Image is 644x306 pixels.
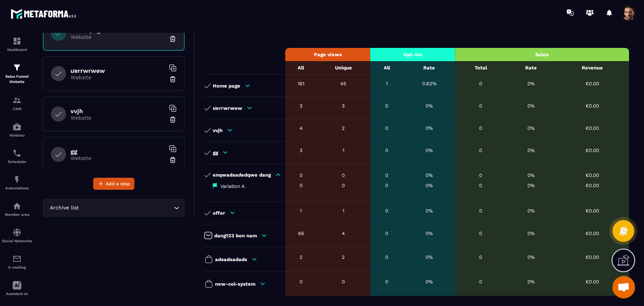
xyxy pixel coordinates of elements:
div: 0 [459,254,503,260]
div: 0% [510,103,552,109]
div: 0 [374,183,400,188]
div: 3 [320,103,366,109]
a: automationsautomationsMember area [2,196,32,222]
div: 0 [459,103,503,109]
div: 0 [320,172,366,178]
div: 0 [289,172,313,178]
div: 0% [510,183,552,188]
div: 0.62% [407,81,451,86]
p: offer [213,210,225,216]
div: 0% [510,172,552,178]
div: 0 [289,183,313,188]
p: Website [71,74,165,80]
div: 2 [320,125,366,131]
div: 1 [320,208,366,214]
p: new-col-system [215,281,255,287]
p: vvjh [213,128,223,133]
button: Add a step [93,178,134,190]
h6: vvjh [71,108,165,115]
div: €0.00 [559,183,626,188]
span: Add a step [106,180,130,188]
a: automationsautomationsAutomations [2,169,32,196]
img: trash [169,35,177,43]
div: 0% [510,208,552,214]
div: 0 [374,231,400,236]
p: Dashboard [2,48,32,52]
p: Webinar [2,133,32,137]
div: 0 [320,279,366,284]
p: dang123 bon nam [214,233,257,238]
div: 0% [407,208,451,214]
p: Automations [2,186,32,190]
th: Page views [285,48,370,61]
p: Sales Funnel Website [2,74,32,85]
div: 0 [459,183,503,188]
div: 1 [289,208,313,214]
div: €0.00 [559,103,626,109]
div: 0 [459,148,503,153]
a: Assistant AI [2,275,32,301]
div: 0% [510,231,552,236]
th: Rate [506,61,556,75]
th: Opt-ins [370,48,455,61]
div: 3 [289,103,313,109]
div: 2 [320,254,366,260]
div: €0.00 [559,254,626,260]
h6: gg [71,148,165,155]
p: E-mailing [2,265,32,269]
p: Member area [2,212,32,217]
div: €0.00 [559,148,626,153]
th: Total [455,61,506,75]
img: logo [11,7,78,21]
a: schedulerschedulerScheduler [2,143,32,169]
p: Website [71,34,165,40]
div: 0% [407,103,451,109]
th: Revenue [556,61,629,75]
div: 0 [374,208,400,214]
h6: ưerrwrwew [71,67,165,74]
div: 4 [320,231,366,236]
div: 0% [407,148,451,153]
div: 0% [510,125,552,131]
th: All [285,61,317,75]
div: 0 [374,148,400,153]
img: scheduler [12,149,22,158]
div: 66 [289,231,313,236]
div: €0.00 [559,125,626,131]
img: social-network [12,228,22,237]
img: trash [169,75,177,83]
div: 0 [374,254,400,260]
div: 0% [510,254,552,260]
div: €0.00 [559,172,626,178]
p: enqwadsadedqwe dang [213,172,271,178]
div: 0% [407,231,451,236]
div: 0 [374,103,400,109]
th: Unique [317,61,370,75]
div: 161 [289,81,313,86]
div: 0 [459,81,503,86]
div: 0 [459,125,503,131]
img: automations [12,201,22,211]
div: Search for option [43,199,184,217]
img: email [12,254,22,263]
img: automations [12,175,22,184]
div: 0 [374,125,400,131]
div: 4 [289,125,313,131]
div: 0 [320,183,366,188]
a: formationformationDashboard [2,31,32,57]
div: 2 [289,254,313,260]
img: formation [12,96,22,105]
span: Archive list [48,204,80,212]
div: €0.00 [559,208,626,214]
p: Website [71,115,165,121]
a: emailemailE-mailing [2,249,32,275]
div: 0 [374,172,400,178]
div: 3 [289,148,313,153]
img: formation [12,63,22,72]
p: gg [213,150,218,155]
a: social-networksocial-networkSocial Networks [2,222,32,249]
p: Social Networks [2,239,32,243]
p: ưerrwrwew [213,105,242,111]
div: 1 [320,148,366,153]
img: formation [12,37,22,46]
